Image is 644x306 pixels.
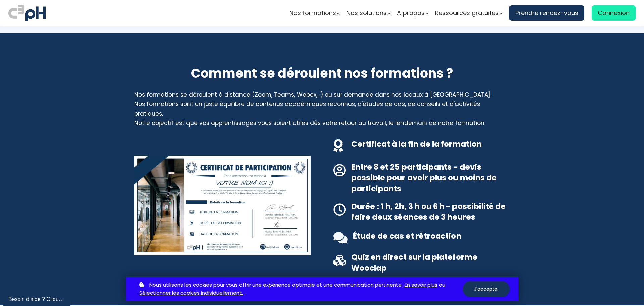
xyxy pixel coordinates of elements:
[126,90,518,128] div: Nos formations se déroulent à distance (Zoom, Teams, Webex,...) ou sur demande dans nos locaux à ...
[134,99,510,118] div: Nos formations sont un juste équilibre de contenus académiques reconnus, d'études de cas, de cons...
[149,281,403,289] span: Nous utilisons les cookies pour vous offrir une expérience optimale et une communication pertinente.
[3,291,72,306] iframe: chat widget
[397,8,425,18] span: A propos
[8,3,46,23] img: logo C3PH
[509,5,584,21] a: Prendre rendez-vous
[134,156,311,255] img: 5876fa879308c70b866a44a3e4ecbeee.jpeg
[126,64,518,82] div: Comment se déroulent nos formations ?
[405,281,437,289] a: En savoir plus
[598,8,630,18] span: Connexion
[351,139,482,149] h3: Certificat à la fin de la formation
[592,5,636,21] a: Connexion
[515,8,578,18] span: Prendre rendez-vous
[289,8,336,18] span: Nos formations
[435,8,499,18] span: Ressources gratuites
[134,118,510,128] div: Notre objectif est que vos apprentissages vous soient utiles dès votre retour au travail, le lend...
[351,201,510,222] h3: Durée : 1 h, 2h, 3 h ou 6 h - possibilité de faire deux séances de 3 heures
[351,162,510,194] h3: Entre 8 et 25 participants - devis possible pour avoir plus ou moins de participants
[463,281,510,297] button: J'accepte.
[139,289,243,297] a: Sélectionner les cookies individuellement.
[353,231,461,242] h3: Étude de cas et rétroaction
[351,252,510,273] h3: Quiz en direct sur la plateforme Wooclap
[138,281,463,298] p: ou .
[346,8,387,18] span: Nos solutions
